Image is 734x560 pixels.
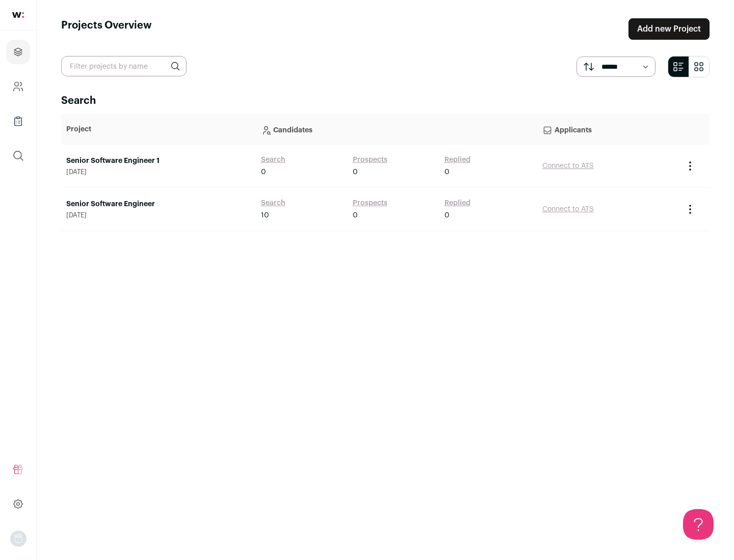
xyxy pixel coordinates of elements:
a: Replied [444,155,470,165]
a: Senior Software Engineer [66,199,251,209]
img: wellfound-shorthand-0d5821cbd27db2630d0214b213865d53afaa358527fdda9d0ea32b1df1b89c2c.svg [12,12,24,18]
a: Search [261,198,285,208]
span: 0 [444,210,450,220]
a: Add new Project [628,18,710,40]
a: Connect to ATS [542,206,594,213]
a: Senior Software Engineer 1 [66,156,251,166]
button: Project Actions [684,203,696,215]
p: Applicants [542,119,674,139]
button: Open dropdown [10,530,27,547]
a: Projects [6,40,30,64]
a: Prospects [353,198,387,208]
span: [DATE] [66,168,251,176]
a: Company and ATS Settings [6,74,30,99]
span: 0 [261,167,266,177]
p: Project [66,124,251,134]
span: 0 [353,167,358,177]
a: Search [261,155,285,165]
button: Project Actions [684,160,696,172]
a: Replied [444,198,470,208]
h1: Projects Overview [61,18,152,40]
span: [DATE] [66,211,251,219]
a: Prospects [353,155,387,165]
p: Candidates [261,119,532,139]
input: Filter projects by name [61,56,187,76]
span: 10 [261,210,269,220]
span: 0 [353,210,358,220]
iframe: Help Scout Beacon - Open [683,509,714,540]
a: Connect to ATS [542,162,594,170]
a: Company Lists [6,109,30,133]
span: 0 [444,167,450,177]
img: nopic.png [10,530,27,547]
h2: Search [61,94,710,108]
